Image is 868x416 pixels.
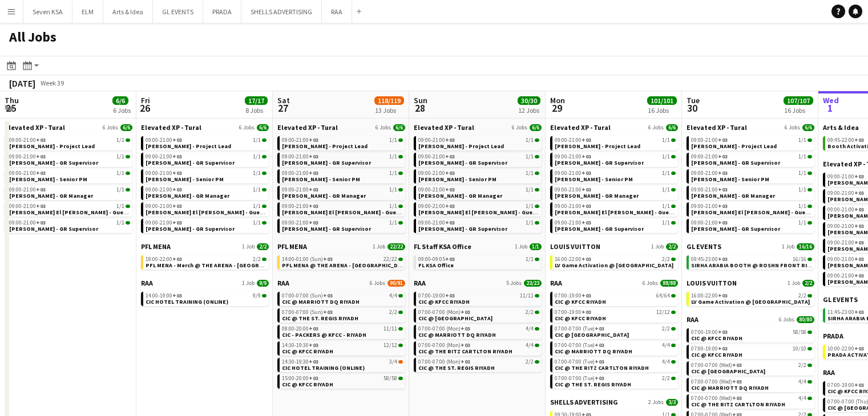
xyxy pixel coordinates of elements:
[687,123,747,132] span: Elevated XP - Tural
[414,242,542,251] a: FL Staff KSA Office1 Job1/1
[555,137,591,143] span: 09:00-21:00
[555,159,644,166] span: Basim Aqil - GR Supervisor
[389,203,397,209] span: 1/1
[691,153,812,166] a: 09:00-21:00+031/1[PERSON_NAME] - GR Supervisor
[389,220,397,226] span: 1/1
[691,256,728,262] span: 09:45-23:00
[798,137,806,143] span: 1/1
[550,123,678,132] a: Elevated XP - Tural6 Jobs6/6
[172,153,182,160] span: +03
[141,279,269,287] a: RAA1 Job9/9
[550,279,562,287] span: RAA
[153,1,203,23] button: GL EVENTS
[9,170,46,176] span: 09:00-21:00
[36,153,46,160] span: +03
[827,273,864,279] span: 09:00-21:00
[36,186,46,193] span: +03
[418,219,539,232] a: 09:00-21:00+031/1[PERSON_NAME] - GR Supervisor
[418,154,455,160] span: 09:00-21:00
[691,136,812,149] a: 09:00-21:00+031/1[PERSON_NAME] - Project Lead
[550,123,611,132] span: Elevated XP - Tural
[662,220,670,226] span: 1/1
[253,137,261,143] span: 1/1
[445,186,455,193] span: +03
[555,169,676,182] a: 09:00-21:00+031/1[PERSON_NAME] - Senior PM
[582,186,591,193] span: +03
[418,153,539,166] a: 09:00-21:00+031/1[PERSON_NAME] - GR Supervisor
[282,170,318,176] span: 09:00-21:00
[555,225,644,233] span: Youssef Khiari - GR Supervisor
[854,222,864,230] span: +03
[116,187,124,193] span: 1/1
[798,203,806,209] span: 1/1
[718,202,728,210] span: +03
[662,154,670,160] span: 1/1
[718,169,728,177] span: +03
[418,136,539,149] a: 09:00-21:00+031/1[PERSON_NAME] - Project Lead
[418,169,539,182] a: 09:00-21:00+031/1[PERSON_NAME] - Senior PM
[5,123,132,235] div: Elevated XP - Tural6 Jobs6/609:00-21:00+031/1[PERSON_NAME] - Project Lead09:00-21:00+031/1[PERSON...
[414,123,474,132] span: Elevated XP - Tural
[687,123,814,242] div: Elevated XP - Tural6 Jobs6/609:00-21:00+031/1[PERSON_NAME] - Project Lead09:00-21:00+031/1[PERSON...
[277,123,405,242] div: Elevated XP - Tural6 Jobs6/609:00-21:00+031/1[PERSON_NAME] - Project Lead09:00-21:00+031/1[PERSON...
[666,124,678,131] span: 6/6
[827,207,864,213] span: 09:00-21:00
[555,176,633,183] span: Diana Fazlitdinova - Senior PM
[282,186,403,199] a: 09:00-21:00+031/1[PERSON_NAME] - GR Manager
[141,242,269,279] div: PFL MENA1 Job2/218:00-22:00+032/2PFL MENA - Merch @ THE ARENA - [GEOGRAPHIC_DATA]
[691,209,865,216] span: Serina El Kaissi - Guest Relations Manager
[793,256,806,262] span: 16/16
[648,124,664,131] span: 6 Jobs
[172,219,182,226] span: +03
[550,242,678,251] a: LOUIS VUITTON1 Job2/2
[798,170,806,176] span: 1/1
[282,176,360,183] span: Diana Fazlitdinova - Senior PM
[414,242,471,251] span: FL Staff KSA Office
[555,219,676,232] a: 09:00-21:00+031/1[PERSON_NAME] - GR Supervisor
[418,262,454,269] span: FL KSA Office
[141,279,269,308] div: RAA1 Job9/914:00-19:00+039/9CIC HOTEL TRAINING (ONLINE)
[691,192,775,199] span: Giuseppe Fontani - GR Manager
[854,173,864,180] span: +03
[555,256,591,262] span: 16:00-22:00
[691,176,769,183] span: Diana Fazlitdinova - Senior PM
[253,220,261,226] span: 1/1
[445,136,455,144] span: +03
[414,242,542,279] div: FL Staff KSA Office1 Job1/109:00-09:05+031/1FL KSA Office
[550,123,678,242] div: Elevated XP - Tural6 Jobs6/609:00-21:00+031/1[PERSON_NAME] - Project Lead09:00-21:00+031/1[PERSON...
[141,123,269,132] a: Elevated XP - Tural6 Jobs6/6
[36,136,46,144] span: +03
[691,142,777,150] span: Aysel Ahmadova - Project Lead
[146,219,267,232] a: 09:00-21:00+031/1[PERSON_NAME] - GR Supervisor
[146,256,182,262] span: 18:00-22:00
[530,243,542,250] span: 1/1
[418,220,455,226] span: 09:00-21:00
[277,279,289,287] span: RAA
[282,225,371,233] span: Youssef Khiari - GR Supervisor
[389,187,397,193] span: 1/1
[687,242,814,279] div: GL EVENTS1 Job16/1609:45-23:00+0316/16SIRHA ARABIA BOOTH @ ROSHN FRONT RIYADH
[582,202,591,210] span: +03
[555,262,673,269] span: LV Game Activation @ Kingdom Centre
[414,123,542,242] div: Elevated XP - Tural6 Jobs6/609:00-21:00+031/1[PERSON_NAME] - Project Lead09:00-21:00+031/1[PERSON...
[146,203,182,209] span: 09:00-21:00
[418,170,455,176] span: 09:00-21:00
[418,225,507,233] span: Youssef Khiari - GR Supervisor
[172,169,182,177] span: +03
[282,159,371,166] span: Basim Aqil - GR Supervisor
[239,124,255,131] span: 6 Jobs
[253,170,261,176] span: 1/1
[418,255,539,268] a: 09:00-09:05+031/1FL KSA Office
[277,242,307,251] span: PFL MENA
[282,136,403,149] a: 09:00-21:00+031/1[PERSON_NAME] - Project Lead
[418,192,502,199] span: Giuseppe Fontani - GR Manager
[687,279,814,287] a: LOUIS VUITTON1 Job2/2
[798,187,806,193] span: 1/1
[9,202,130,215] a: 09:00-21:00+031/1[PERSON_NAME] El [PERSON_NAME] - Guest Relations Manager
[827,256,864,262] span: 09:00-21:00
[253,256,261,262] span: 2/2
[9,186,130,199] a: 09:00-21:00+031/1[PERSON_NAME] - GR Manager
[687,242,721,251] span: GL EVENTS
[854,206,864,213] span: +03
[550,279,678,398] div: RAA6 Jobs88/8807:00-19:00+0364/64CIC @ KFCC RIYADH07:00-19:00+0312/12CIC @ KFCC RIYADH07:00-07:00...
